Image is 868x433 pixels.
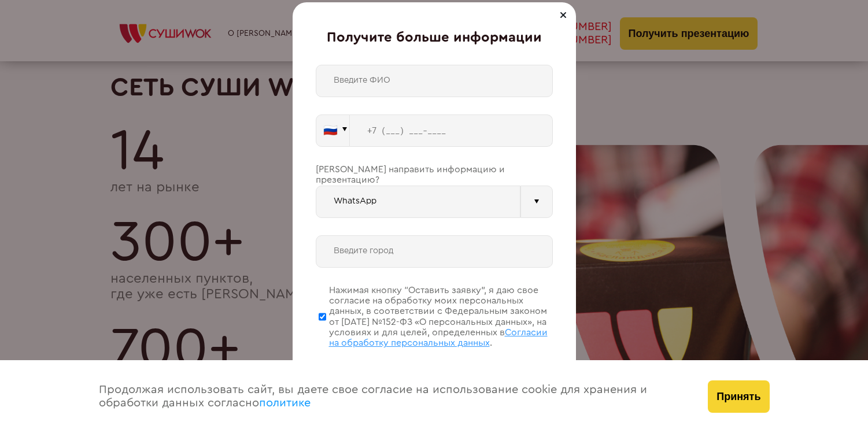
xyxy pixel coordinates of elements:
span: Согласии на обработку персональных данных [329,328,548,347]
a: политике [259,397,311,409]
input: +7 (___) ___-____ [350,114,553,147]
div: Нажимая кнопку “Оставить заявку”, я даю свое согласие на обработку моих персональных данных, в со... [329,285,553,349]
button: 🇷🇺 [316,114,350,147]
div: Получите больше информации [316,30,553,46]
button: Принять [708,380,769,413]
div: Продолжая использовать сайт, вы даете свое согласие на использование cookie для хранения и обрабо... [87,360,697,433]
input: Введите город [316,235,553,268]
div: [PERSON_NAME] направить информацию и презентацию? [316,164,553,186]
input: Введите ФИО [316,65,553,97]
